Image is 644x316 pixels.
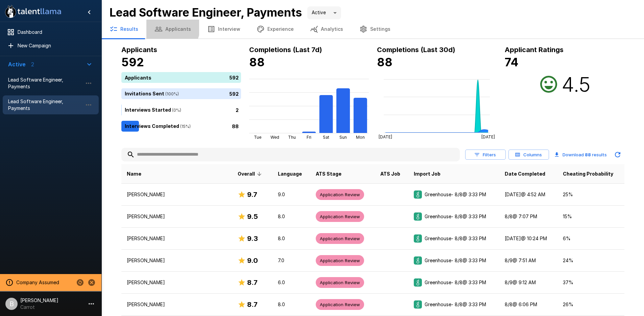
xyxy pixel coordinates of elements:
[377,55,392,69] b: 88
[380,170,400,178] span: ATS Job
[247,233,258,244] h6: 9.3
[247,189,257,200] h6: 9.7
[377,46,455,54] b: Completions (Last 30d)
[552,148,610,161] button: Download 88 results
[307,135,311,140] tspan: Fri
[505,46,564,54] b: Applicant Ratings
[414,170,440,178] span: Import Job
[499,184,557,206] td: [DATE] @ 4:52 AM
[562,72,591,96] h2: 4.5
[414,278,422,287] img: Greenhouse
[316,191,364,198] span: Application Review
[563,235,619,242] p: 6 %
[414,190,422,199] img: Greenhouse
[563,213,619,220] p: 15 %
[278,279,305,286] p: 6.0
[121,55,144,69] b: 592
[249,55,265,69] b: 88
[247,211,258,222] h6: 9.5
[499,294,557,316] td: 8/8 @ 6:06 PM
[499,206,557,228] td: 8/8 @ 7:07 PM
[356,135,364,140] tspan: Mon
[414,234,422,243] img: Greenhouse
[247,255,258,266] h6: 9.0
[248,20,302,39] button: Experience
[499,272,557,294] td: 8/9 @ 9:12 AM
[307,6,341,19] div: Active
[101,20,146,39] button: Results
[232,122,239,130] p: 88
[499,250,557,272] td: 8/9 @ 7:51 AM
[146,20,199,39] button: Applicants
[425,257,486,264] p: Greenhouse - 8/8 @ 3:33 PM
[247,299,258,310] h6: 8.7
[278,191,305,198] p: 9.0
[414,256,422,265] img: Greenhouse
[316,170,341,178] span: ATS Stage
[563,279,619,286] p: 37 %
[278,257,305,264] p: 7.0
[323,135,329,140] tspan: Sat
[351,20,399,39] button: Settings
[121,46,157,54] b: Applicants
[563,170,613,178] span: Cheating Probability
[563,191,619,198] p: 25 %
[278,170,302,178] span: Language
[127,191,227,198] p: [PERSON_NAME]
[278,235,305,242] p: 8.0
[127,257,227,264] p: [PERSON_NAME]
[316,235,364,242] span: Application Review
[316,213,364,220] span: Application Review
[425,301,486,308] p: Greenhouse - 8/8 @ 3:33 PM
[270,135,279,140] tspan: Wed
[254,135,261,140] tspan: Tue
[302,20,351,39] button: Analytics
[127,170,141,178] span: Name
[585,152,591,157] b: 88
[110,5,302,19] b: Lead Software Engineer, Payments
[316,257,364,264] span: Application Review
[127,301,227,308] p: [PERSON_NAME]
[229,74,239,81] p: 592
[316,301,364,308] span: Application Review
[339,135,347,140] tspan: Sun
[236,106,239,113] p: 2
[414,300,422,309] img: Greenhouse
[127,213,227,220] p: [PERSON_NAME]
[278,301,305,308] p: 8.0
[425,279,486,286] p: Greenhouse - 8/8 @ 3:33 PM
[379,134,392,139] tspan: [DATE]
[499,228,557,250] td: [DATE] @ 10:24 PM
[425,213,486,220] p: Greenhouse - 8/8 @ 3:33 PM
[465,150,506,160] button: Filters
[316,279,364,286] span: Application Review
[238,170,264,178] span: Overall
[127,279,227,286] p: [PERSON_NAME]
[505,170,545,178] span: Date Completed
[611,148,624,161] button: Updated Today - 9:09 AM
[278,213,305,220] p: 8.0
[563,301,619,308] p: 26 %
[563,257,619,264] p: 24 %
[481,134,495,139] tspan: [DATE]
[508,150,549,160] button: Columns
[425,191,486,198] p: Greenhouse - 8/8 @ 3:33 PM
[127,235,227,242] p: [PERSON_NAME]
[414,212,422,221] img: Greenhouse
[288,135,295,140] tspan: Thu
[425,235,486,242] p: Greenhouse - 8/8 @ 3:33 PM
[229,90,239,97] p: 592
[249,46,322,54] b: Completions (Last 7d)
[505,55,519,69] b: 74
[199,20,248,39] button: Interview
[247,277,258,288] h6: 8.7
